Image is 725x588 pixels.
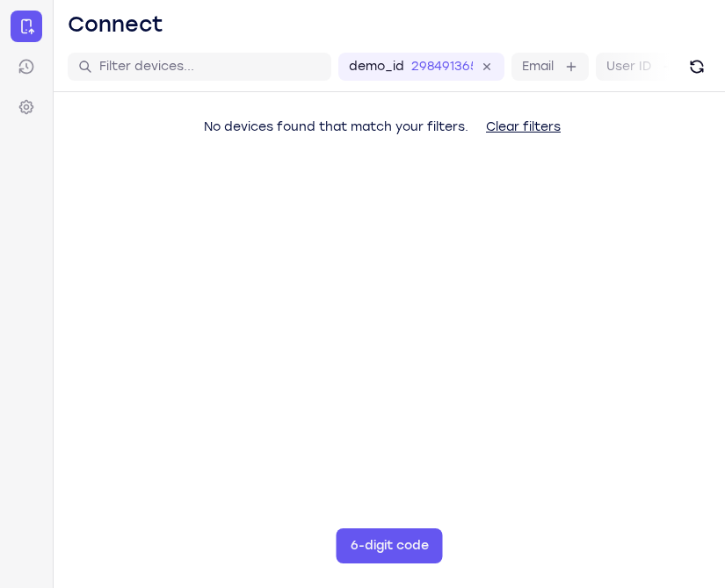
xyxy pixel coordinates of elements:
[606,58,651,75] label: User ID
[349,58,404,75] label: demo_id
[68,11,163,39] h1: Connect
[11,51,42,82] a: Sessions
[204,119,468,134] span: No devices found that match your filters.
[522,58,554,75] label: Email
[11,91,42,123] a: Settings
[11,11,42,42] a: Connect
[683,53,711,81] button: Refresh
[99,58,321,75] input: Filter devices...
[472,110,575,145] button: Clear filters
[337,528,443,563] button: 6-digit code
